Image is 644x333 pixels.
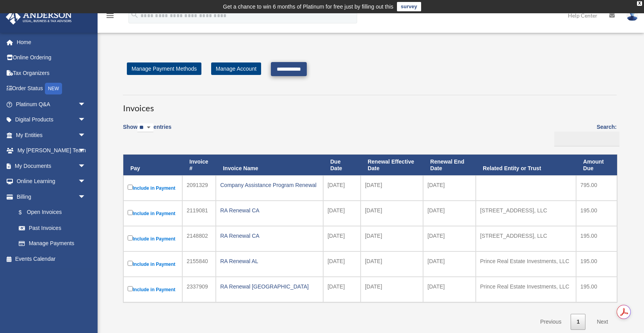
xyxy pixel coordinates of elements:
[128,235,133,240] input: Include in Payment
[223,2,393,11] div: Get a chance to win 6 months of Platinum for free just by filling out this
[4,9,74,25] img: Anderson Advisors Platinum Portal
[5,158,98,174] a: My Documentsarrow_drop_down
[323,201,361,226] td: [DATE]
[127,62,201,75] a: Manage Payment Methods
[182,226,216,251] td: 2148802
[476,251,576,277] td: Prince Real Estate Investments, LLC
[626,10,638,21] img: User Pic
[576,277,617,302] td: 195.00
[128,183,178,193] label: Include in Payment
[220,180,319,191] div: Company Assistance Program Renewal
[78,96,94,112] span: arrow_drop_down
[220,256,319,267] div: RA Renewal AL
[220,281,319,292] div: RA Renewal [GEOGRAPHIC_DATA]
[128,259,178,269] label: Include in Payment
[423,175,476,201] td: [DATE]
[130,11,139,19] i: search
[5,251,98,267] a: Events Calendar
[220,230,319,241] div: RA Renewal CA
[323,277,361,302] td: [DATE]
[11,220,94,236] a: Past Invoices
[11,236,94,251] a: Manage Payments
[5,143,98,158] a: My [PERSON_NAME] Teamarrow_drop_down
[182,175,216,201] td: 2091329
[128,286,133,291] input: Include in Payment
[323,155,361,176] th: Due Date: activate to sort column ascending
[5,112,98,128] a: Digital Productsarrow_drop_down
[576,201,617,226] td: 195.00
[361,251,423,277] td: [DATE]
[128,285,178,294] label: Include in Payment
[576,226,617,251] td: 195.00
[123,95,617,114] h3: Invoices
[476,155,576,176] th: Related Entity or Trust: activate to sort column ascending
[423,201,476,226] td: [DATE]
[123,155,182,176] th: Pay: activate to sort column descending
[211,62,261,75] a: Manage Account
[5,174,98,189] a: Online Learningarrow_drop_down
[128,185,133,190] input: Include in Payment
[476,226,576,251] td: [STREET_ADDRESS], LLC
[551,122,617,146] label: Search:
[78,143,94,159] span: arrow_drop_down
[78,127,94,143] span: arrow_drop_down
[5,96,98,112] a: Platinum Q&Aarrow_drop_down
[361,175,423,201] td: [DATE]
[576,175,617,201] td: 795.00
[220,205,319,216] div: RA Renewal CA
[182,251,216,277] td: 2155840
[476,201,576,226] td: [STREET_ADDRESS], LLC
[361,201,423,226] td: [DATE]
[5,50,98,66] a: Online Ordering
[576,155,617,176] th: Amount Due: activate to sort column ascending
[78,189,94,205] span: arrow_drop_down
[137,123,153,132] select: Showentries
[5,189,94,205] a: Billingarrow_drop_down
[23,208,27,217] span: $
[105,14,115,20] a: menu
[423,226,476,251] td: [DATE]
[323,251,361,277] td: [DATE]
[78,112,94,128] span: arrow_drop_down
[45,83,62,94] div: NEW
[576,251,617,277] td: 195.00
[323,175,361,201] td: [DATE]
[637,1,642,6] div: close
[397,2,421,11] a: survey
[423,155,476,176] th: Renewal End Date: activate to sort column ascending
[476,277,576,302] td: Prince Real Estate Investments, LLC
[5,81,98,97] a: Order StatusNEW
[361,155,423,176] th: Renewal Effective Date: activate to sort column ascending
[182,155,216,176] th: Invoice #: activate to sort column ascending
[11,205,90,221] a: $Open Invoices
[128,210,133,215] input: Include in Payment
[5,65,98,81] a: Tax Organizers
[361,226,423,251] td: [DATE]
[128,234,178,244] label: Include in Payment
[182,277,216,302] td: 2337909
[423,251,476,277] td: [DATE]
[128,261,133,266] input: Include in Payment
[361,277,423,302] td: [DATE]
[123,122,171,140] label: Show entries
[216,155,323,176] th: Invoice Name: activate to sort column ascending
[423,277,476,302] td: [DATE]
[105,11,115,20] i: menu
[554,132,619,146] input: Search:
[78,174,94,190] span: arrow_drop_down
[5,34,98,50] a: Home
[534,314,567,330] a: Previous
[5,127,98,143] a: My Entitiesarrow_drop_down
[78,158,94,174] span: arrow_drop_down
[128,208,178,218] label: Include in Payment
[182,201,216,226] td: 2119081
[323,226,361,251] td: [DATE]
